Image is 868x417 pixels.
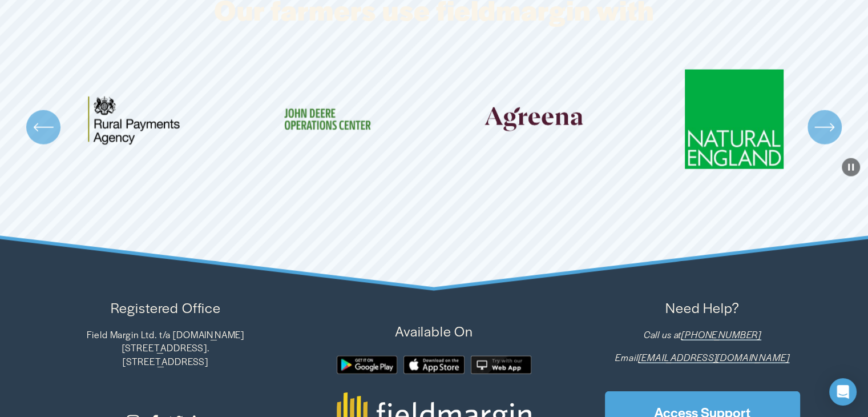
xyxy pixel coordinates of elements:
[26,110,60,145] button: Previous
[681,328,761,342] a: [PHONE_NUMBER]
[615,351,638,364] em: Email
[842,158,860,177] button: Pause Background
[681,328,761,341] em: [PHONE_NUMBER]
[303,321,565,342] p: Available On
[808,110,842,145] button: Next
[829,378,857,406] div: Open Intercom Messenger
[644,328,682,341] em: Call us at
[638,351,789,364] em: [EMAIL_ADDRESS][DOMAIN_NAME]
[638,351,789,364] a: [EMAIL_ADDRESS][DOMAIN_NAME]
[571,298,833,318] p: Need Help?
[35,298,297,318] p: Registered Office
[35,328,297,368] p: Field Margin Ltd. t/a [DOMAIN_NAME] [STREET_ADDRESS]. [STREET_ADDRESS]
